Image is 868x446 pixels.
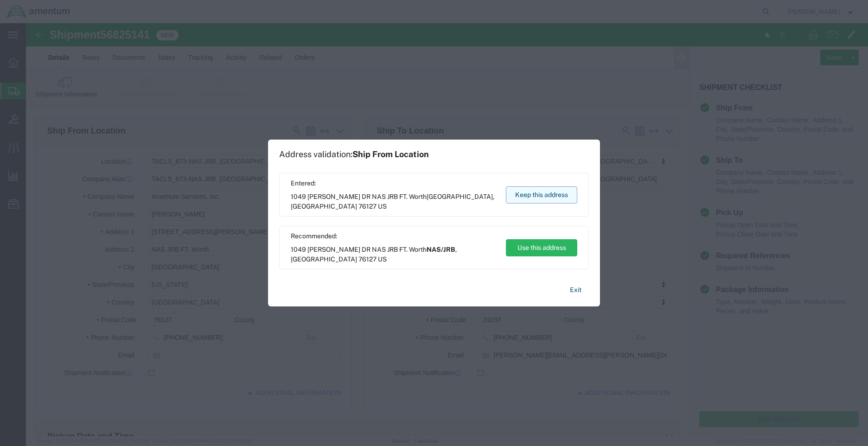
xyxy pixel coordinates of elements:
span: Entered: [291,178,497,188]
button: Exit [562,282,589,298]
span: [GEOGRAPHIC_DATA] [427,193,493,200]
span: 1049 [PERSON_NAME] DR NAS JRB FT. Worth , [291,192,497,211]
span: Recommended: [291,231,497,241]
span: [GEOGRAPHIC_DATA] [291,203,357,210]
button: Use this address [506,239,577,256]
span: NAS/JRB [427,246,455,253]
h1: Address validation: [279,149,429,159]
span: [GEOGRAPHIC_DATA] [291,255,357,263]
span: Ship From Location [352,149,429,159]
span: 76127 [358,255,377,263]
span: US [378,255,387,263]
span: US [378,203,387,210]
button: Keep this address [506,186,577,204]
span: 76127 [358,203,377,210]
span: 1049 [PERSON_NAME] DR NAS JRB FT. Worth , [291,245,497,264]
